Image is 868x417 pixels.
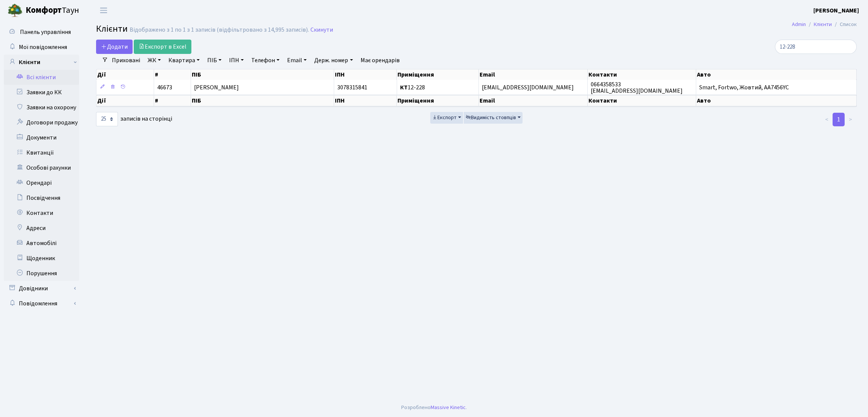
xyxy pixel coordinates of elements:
[96,112,172,126] label: записів на сторінці
[4,100,79,115] a: Заявки на охорону
[814,20,832,28] a: Клієнти
[397,69,479,80] th: Приміщення
[4,281,79,296] a: Довідники
[337,83,367,92] span: 3078315841
[775,40,857,54] input: Пошук...
[696,69,857,80] th: Авто
[310,26,333,34] a: Скинути
[4,130,79,145] a: Документи
[96,112,118,126] select: записів на сторінці
[4,251,79,266] a: Щоденник
[813,6,859,15] a: [PERSON_NAME]
[96,40,133,54] a: Додати
[284,54,310,67] a: Email
[4,266,79,281] a: Порушення
[130,26,309,34] div: Відображено з 1 по 1 з 1 записів (відфільтровано з 14,995 записів).
[432,114,457,121] span: Експорт
[154,69,191,80] th: #
[400,83,408,92] b: КТ
[430,112,463,124] button: Експорт
[482,83,574,92] span: [EMAIL_ADDRESS][DOMAIN_NAME]
[96,22,128,35] span: Клієнти
[358,54,403,67] a: Має орендарів
[134,40,191,54] a: Експорт в Excel
[334,95,397,106] th: ІПН
[431,403,466,411] a: Massive Kinetic
[792,20,806,28] a: Admin
[334,69,397,80] th: ІПН
[4,205,79,221] a: Контакти
[109,54,143,67] a: Приховані
[311,54,356,67] a: Держ. номер
[401,403,467,412] div: Розроблено .
[479,95,587,106] th: Email
[165,54,203,67] a: Квартира
[699,83,789,92] span: Smart, Fortwo, Жовтий, AA7456YC
[96,69,154,80] th: Дії
[464,112,523,124] button: Видимість стовпців
[4,145,79,160] a: Квитанції
[20,28,71,36] span: Панель управління
[19,43,67,51] span: Мої повідомлення
[696,95,857,106] th: Авто
[226,54,247,67] a: ІПН
[4,70,79,85] a: Всі клієнти
[588,69,696,80] th: Контакти
[204,54,225,67] a: ПІБ
[4,190,79,205] a: Посвідчення
[4,115,79,130] a: Договори продажу
[191,95,335,106] th: ПІБ
[26,4,79,17] span: Таун
[96,95,154,106] th: Дії
[94,4,113,17] button: Переключити навігацію
[26,4,62,16] b: Комфорт
[466,114,516,121] span: Видимість стовпців
[4,236,79,251] a: Автомобілі
[154,95,191,106] th: #
[833,113,845,126] a: 1
[400,83,425,92] span: 12-228
[157,83,172,92] span: 46673
[101,43,128,51] span: Додати
[479,69,587,80] th: Email
[781,17,868,32] nav: breadcrumb
[191,69,335,80] th: ПІБ
[4,175,79,190] a: Орендарі
[4,160,79,175] a: Особові рахунки
[4,296,79,311] a: Повідомлення
[4,85,79,100] a: Заявки до КК
[397,95,479,106] th: Приміщення
[591,80,683,95] span: 0664358533 [EMAIL_ADDRESS][DOMAIN_NAME]
[832,20,857,29] li: Список
[4,40,79,55] a: Мої повідомлення
[8,3,23,18] img: logo.png
[588,95,696,106] th: Контакти
[4,25,79,40] a: Панель управління
[248,54,283,67] a: Телефон
[194,83,239,92] span: [PERSON_NAME]
[4,221,79,236] a: Адреси
[4,55,79,70] a: Клієнти
[145,54,164,67] a: ЖК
